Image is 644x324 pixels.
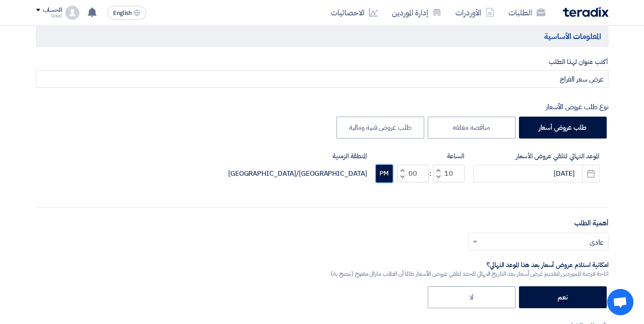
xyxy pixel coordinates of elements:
[519,117,607,139] label: طلب عروض أسعار
[336,117,424,139] label: طلب عروض فنية ومالية
[501,2,552,23] a: الطلبات
[473,165,600,182] input: سنة-شهر-يوم
[429,168,433,179] div: :
[331,261,608,270] div: امكانية استلام عروض أسعار بعد هذا الموعد النهائي؟
[36,57,608,67] label: أكتب عنوان لهذا الطلب
[36,14,62,18] div: Wael
[473,151,600,161] label: الموعد النهائي لتلقي عروض الأسعار
[36,26,608,46] h5: المعلومات الأساسية
[385,2,448,23] a: إدارة الموردين
[228,168,367,179] div: [GEOGRAPHIC_DATA]/[GEOGRAPHIC_DATA]
[113,10,132,16] span: English
[433,165,465,182] input: Hours
[376,165,393,182] button: PM
[228,151,367,161] label: المنطقة الزمنية
[397,165,429,182] input: Minutes
[428,286,515,308] label: لا
[107,6,146,20] button: English
[65,6,79,20] img: profile_test.png
[36,102,608,112] div: نوع طلب عروض الأسعار
[563,7,608,17] img: Teradix logo
[428,117,515,139] label: مناقصه مغلقه
[574,218,608,228] label: أهمية الطلب
[607,289,633,315] div: Open chat
[448,2,501,23] a: الأوردرات
[324,2,385,23] a: الاحصائيات
[36,70,608,88] input: مثال: طابعات ألوان, نظام إطفاء حريق, أجهزة كهربائية...
[376,151,465,161] label: الساعة
[519,286,607,308] label: نعم
[331,269,608,278] div: اتاحة فرصة للموردين لتقديم عرض أسعار بعد التاريخ النهائي المحدد لتلقي عروض الأسعار طالما أن الطلب...
[43,7,62,14] div: الحساب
